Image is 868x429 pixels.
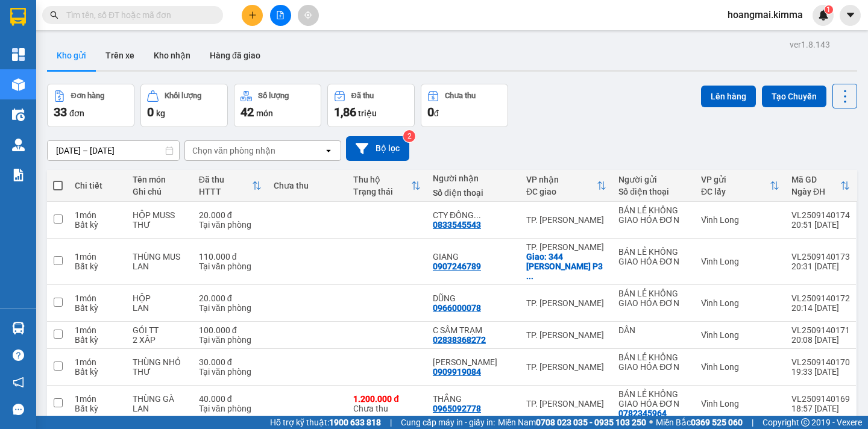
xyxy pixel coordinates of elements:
[13,404,24,415] span: message
[10,8,26,26] img: logo-vxr
[358,108,377,118] span: triệu
[199,220,262,230] div: Tại văn phòng
[75,357,121,367] div: 1 món
[791,367,850,377] div: 19:33 [DATE]
[526,175,597,184] div: VP nhận
[718,7,813,22] span: hoangmai.kimma
[701,298,779,308] div: Vĩnh Long
[691,418,743,427] strong: 0369 525 060
[140,84,228,127] button: Khối lượng0kg
[618,289,689,308] div: BÁN LẺ KHÔNG GIAO HÓA ĐƠN
[304,11,312,19] span: aim
[353,394,421,404] div: 1.200.000 đ
[618,325,689,335] div: DÂN
[47,84,134,127] button: Đơn hàng33đơn
[353,394,421,413] div: Chưa thu
[826,5,831,14] span: 1
[298,5,319,26] button: aim
[695,170,785,202] th: Toggle SortBy
[791,210,850,220] div: VL2509140174
[390,416,392,429] span: |
[12,322,25,334] img: warehouse-icon
[526,252,606,281] div: Giao: 344 NGUYỄN VĂN CÔNG P3 QUẬN GÒ VẤP
[433,303,481,313] div: 0966000078
[346,136,409,161] button: Bộ lọc
[75,210,121,220] div: 1 món
[434,108,439,118] span: đ
[498,416,646,429] span: Miền Nam
[840,5,861,26] button: caret-down
[825,5,833,14] sup: 1
[618,175,689,184] div: Người gửi
[199,303,262,313] div: Tại văn phòng
[791,261,850,271] div: 20:31 [DATE]
[248,11,257,19] span: plus
[403,130,415,142] sup: 2
[433,174,514,183] div: Người nhận
[791,175,840,184] div: Mã GD
[75,220,121,230] div: Bất kỳ
[133,210,187,220] div: HỘP MUSS
[701,175,770,184] div: VP gửi
[133,404,187,413] div: LAN
[701,257,779,266] div: Vĩnh Long
[200,41,270,70] button: Hàng đã giao
[801,418,810,427] span: copyright
[133,293,187,303] div: HỘP
[13,377,24,388] span: notification
[791,335,850,345] div: 20:08 [DATE]
[427,105,434,119] span: 0
[474,210,481,220] span: ...
[270,416,381,429] span: Hỗ trợ kỹ thuật:
[433,220,481,230] div: 0833545543
[791,303,850,313] div: 20:14 [DATE]
[75,303,121,313] div: Bất kỳ
[353,175,411,184] div: Thu hộ
[75,261,121,271] div: Bất kỳ
[334,105,356,119] span: 1,86
[845,10,856,20] span: caret-down
[66,8,209,22] input: Tìm tên, số ĐT hoặc mã đơn
[133,220,187,230] div: THƯ
[791,252,850,261] div: VL2509140173
[12,108,25,121] img: warehouse-icon
[701,86,756,107] button: Lên hàng
[12,48,25,61] img: dashboard-icon
[276,11,285,19] span: file-add
[618,409,667,418] div: 0782345964
[526,298,606,308] div: TP. [PERSON_NAME]
[270,5,291,26] button: file-add
[199,404,262,413] div: Tại văn phòng
[433,367,481,377] div: 0909919084
[526,399,606,409] div: TP. [PERSON_NAME]
[133,303,187,313] div: LAN
[401,416,495,429] span: Cung cấp máy in - giấy in:
[199,325,262,335] div: 100.000 đ
[71,92,104,100] div: Đơn hàng
[13,349,24,361] span: question-circle
[536,418,646,427] strong: 0708 023 035 - 0935 103 250
[75,367,121,377] div: Bất kỳ
[165,92,201,100] div: Khối lượng
[791,293,850,303] div: VL2509140172
[256,108,273,118] span: món
[433,252,514,261] div: GIANG
[618,389,689,409] div: BÁN LẺ KHÔNG GIAO HÓA ĐƠN
[75,394,121,404] div: 1 món
[193,170,268,202] th: Toggle SortBy
[242,5,263,26] button: plus
[12,169,25,181] img: solution-icon
[147,105,154,119] span: 0
[791,394,850,404] div: VL2509140169
[762,86,826,107] button: Tạo Chuyến
[12,139,25,151] img: warehouse-icon
[199,335,262,345] div: Tại văn phòng
[433,261,481,271] div: 0907246789
[791,325,850,335] div: VL2509140171
[75,325,121,335] div: 1 món
[649,420,653,425] span: ⚪️
[199,261,262,271] div: Tại văn phòng
[75,404,121,413] div: Bất kỳ
[526,187,597,196] div: ĐC giao
[133,252,187,261] div: THÙNG MUS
